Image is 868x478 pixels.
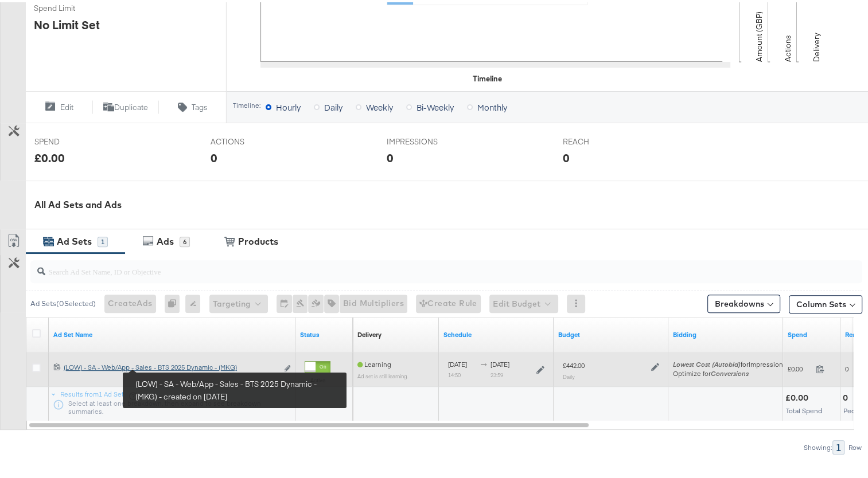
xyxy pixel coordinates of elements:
a: (LOW) - SA - Web/App - Sales - BTS 2025 Dynamic - (MKG) [64,361,278,373]
div: (LOW) - SA - Web/App - Sales - BTS 2025 Dynamic - (MKG) [64,361,278,370]
div: Row [848,441,862,449]
span: IMPRESSIONS [387,134,473,145]
div: 1 [98,234,108,245]
em: Lowest Cost (Autobid) [673,358,741,366]
a: Your Ad Set name. [53,328,291,337]
span: REACH [563,134,649,145]
input: Search Ad Set Name, ID or Objective [45,253,788,276]
div: Ads [157,233,174,246]
span: ACTIONS [211,134,297,145]
span: 0 [845,362,848,371]
sub: Daily [563,371,575,378]
div: 0 [165,292,185,311]
div: Ad Sets [57,233,92,246]
em: Conversions [711,367,749,375]
a: The total amount spent to date. [788,328,836,337]
button: Breakdowns [707,292,780,311]
sub: 23:59 [491,369,503,376]
span: Tags [192,100,208,111]
div: Delivery [357,328,382,337]
div: Showing: [803,441,832,449]
span: Bi-Weekly [417,99,454,111]
div: Products [238,233,278,246]
sub: 14:50 [448,369,461,376]
div: £0.00 [785,390,812,401]
span: SPEND [34,134,120,145]
span: £0.00 [788,362,811,371]
a: Shows the current budget of Ad Set. [558,328,664,337]
span: for Impressions [673,358,787,366]
a: Reflects the ability of your Ad Set to achieve delivery based on ad states, schedule and budget. [357,328,382,337]
button: Edit [25,98,92,112]
span: [DATE] [491,358,509,366]
a: Shows the current state of your Ad Set. [300,328,348,337]
span: Learning [357,358,391,366]
sub: Ad set is still learning. [357,370,408,377]
div: 0 [387,147,394,164]
button: Tags [159,98,226,112]
span: Weekly [366,99,393,111]
div: 0 [211,147,217,164]
span: Daily [324,99,342,111]
label: Active [305,374,330,382]
div: No Limit Set [34,14,100,31]
button: Column Sets [789,293,862,311]
span: Hourly [276,99,301,111]
div: Timeline: [232,99,261,107]
span: Monthly [477,99,507,111]
div: 0 [843,390,851,401]
span: Spend Limit [34,1,120,11]
div: Ad Sets ( 0 Selected) [30,296,96,307]
div: £442.00 [563,359,585,368]
button: Duplicate [92,98,159,112]
span: [DATE] [448,358,467,366]
div: 6 [180,234,190,245]
span: Edit [60,100,73,111]
a: Shows when your Ad Set is scheduled to deliver. [443,328,549,337]
div: 0 [563,147,570,164]
span: Total Spend [786,404,822,413]
span: Duplicate [114,100,148,111]
a: Shows your bid and optimisation settings for this Ad Set. [673,328,779,337]
div: Optimize for [673,367,787,376]
div: £0.00 [34,147,65,164]
div: 1 [832,438,844,452]
span: People [843,404,865,413]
